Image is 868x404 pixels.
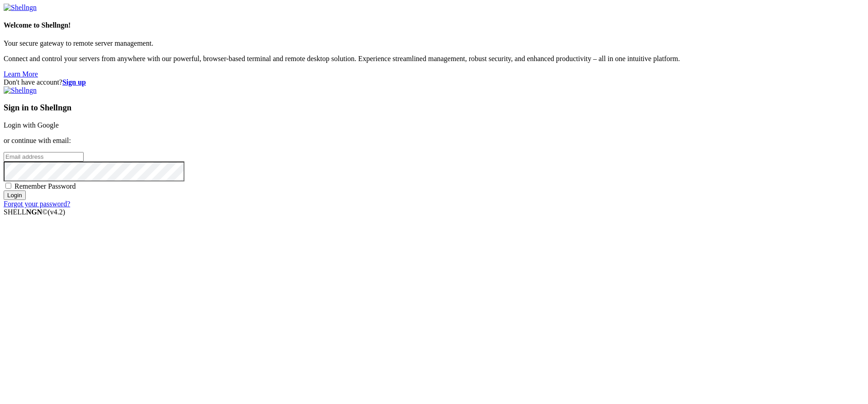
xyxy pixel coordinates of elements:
span: 4.2.0 [48,208,66,216]
a: Forgot your password? [4,200,70,208]
span: SHELL © [4,208,65,216]
span: Remember Password [14,182,76,190]
p: Connect and control your servers from anywhere with our powerful, browser-based terminal and remo... [4,55,864,63]
a: Login with Google [4,121,59,129]
a: Sign up [62,78,86,86]
p: Your secure gateway to remote server management. [4,39,864,48]
h4: Welcome to Shellngn! [4,21,864,29]
a: Learn More [4,70,38,78]
input: Email address [4,152,84,162]
h3: Sign in to Shellngn [4,103,864,113]
input: Login [4,190,26,200]
p: or continue with email: [4,137,864,145]
input: Remember Password [5,183,11,189]
img: Shellngn [4,4,37,12]
img: Shellngn [4,86,37,95]
b: NGN [26,208,42,216]
div: Don't have account? [4,78,864,86]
